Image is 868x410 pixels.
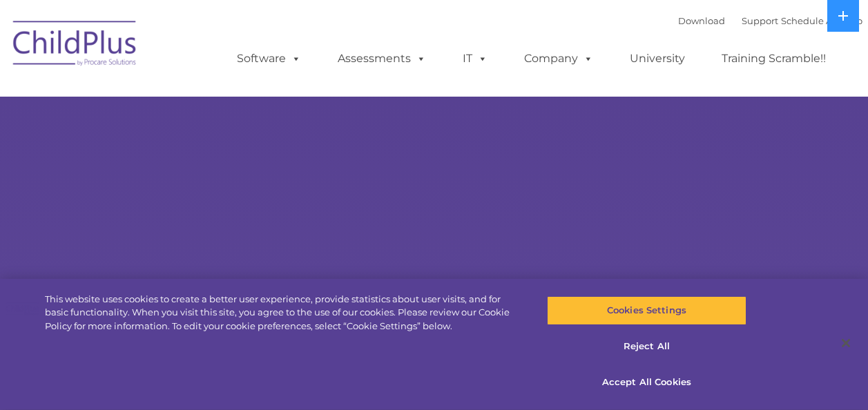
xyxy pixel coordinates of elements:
button: Close [831,328,861,358]
img: ChildPlus by Procare Solutions [6,11,144,80]
button: Reject All [547,332,746,361]
a: IT [449,45,501,72]
a: Assessments [324,45,440,72]
a: Training Scramble!! [708,45,840,72]
button: Cookies Settings [547,296,746,325]
button: Accept All Cookies [547,367,746,396]
a: Download [678,15,725,26]
a: Company [510,45,607,72]
font: | [678,15,862,26]
a: Support [742,15,778,26]
a: Schedule A Demo [781,15,862,26]
div: This website uses cookies to create a better user experience, provide statistics about user visit... [45,293,521,333]
a: University [616,45,699,72]
a: Software [223,45,315,72]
